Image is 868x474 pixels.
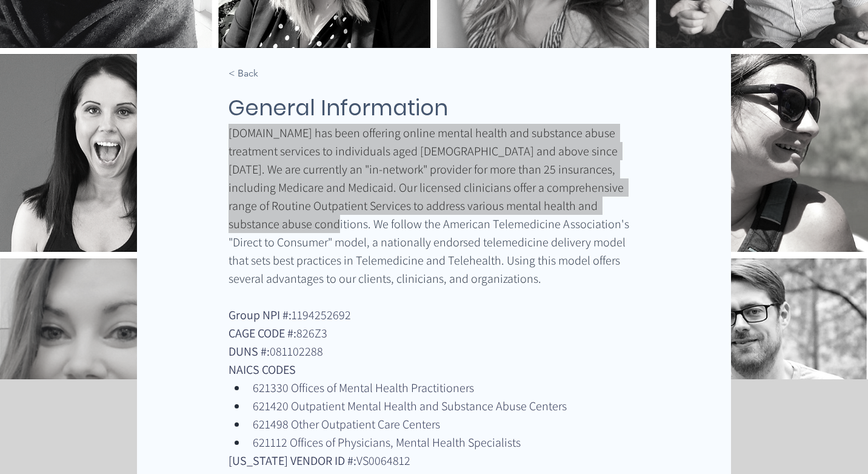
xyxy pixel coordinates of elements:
[296,325,327,341] span: 826Z3
[253,435,521,450] span: 621112 Offices of Physicians, Mental Health Specialists
[229,125,632,286] span: [DOMAIN_NAME] has been offering online mental health and substance abuse treatment services to in...
[356,453,410,469] span: VS0064812
[270,344,323,359] span: 081102288
[229,67,258,80] span: < Back
[229,362,296,378] span: NAICS CODES
[253,416,440,432] span: 621498 Other Outpatient Care Centers
[228,92,640,124] h1: General Information
[229,307,292,323] span: Group NPI #:
[253,398,567,414] span: 621420 Outpatient Mental Health and Substance Abuse Centers
[253,380,474,396] span: 621330 Offices of Mental Health Practitioners
[229,453,356,469] span: [US_STATE] VENDOR ID #:
[229,65,309,83] a: < Back
[292,307,351,323] span: 1194252692
[229,325,296,341] span: CAGE CODE #:
[229,344,270,359] span: DUNS #:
